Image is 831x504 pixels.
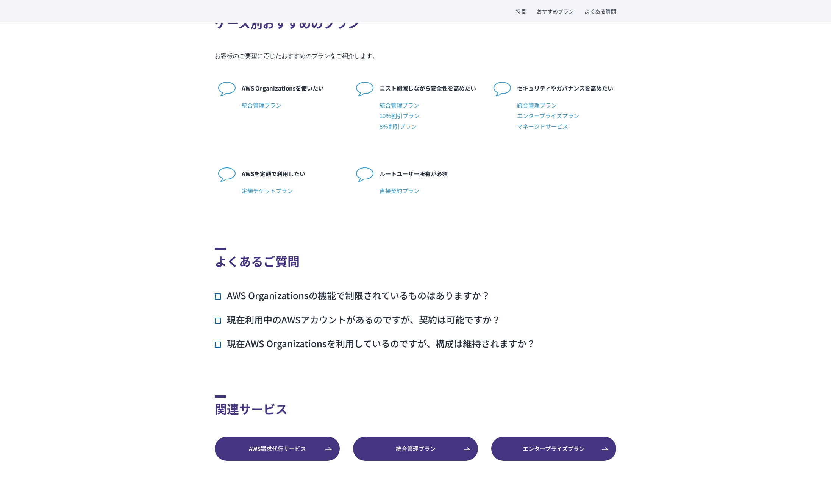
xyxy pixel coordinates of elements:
[215,445,340,453] span: AWS請求代行サービス
[380,121,479,132] span: 8％割引プラン
[380,83,479,94] p: コスト削減しながら安全性を高めたい
[215,313,501,326] h3: 現在利用中のAWSアカウントがあるのですが、契約は可能ですか？
[515,8,526,16] a: 特長
[517,100,616,111] span: 統合管理プラン
[242,186,341,196] span: 定額チケットプラン
[215,437,340,461] a: AWS請求代行サービス
[215,248,616,270] h2: よくあるご質問
[215,289,490,302] h3: AWS Organizationsの機能で制限されているものはありますか？
[242,83,341,94] p: AWS Organizationsを使いたい
[353,445,478,453] span: 統合管理プラン
[517,121,616,132] span: マネージドサービス
[584,8,616,16] a: よくある質問
[215,395,616,418] h2: 関連サービス
[242,100,341,111] span: 統合管理プラン
[353,437,478,461] a: 統合管理プラン
[380,186,479,196] span: 直接契約プラン
[215,337,536,350] h3: 現在AWS Organizationsを利用しているのですが、構成は維持されますか？
[517,83,616,94] p: セキュリティやガバナンスを高めたい
[215,51,616,61] p: お客様のご要望に応じたおすすめのプランをご紹介します。
[242,168,341,179] p: AWSを定額で利用したい
[491,445,616,453] span: エンタープライズプラン
[491,437,616,461] a: エンタープライズプラン
[517,111,616,121] span: エンタープライズプラン
[380,168,479,179] p: ルートユーザー所有が必須
[380,111,479,121] span: 10％割引プラン
[537,8,574,16] a: おすすめプラン
[380,100,479,111] span: 統合管理プラン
